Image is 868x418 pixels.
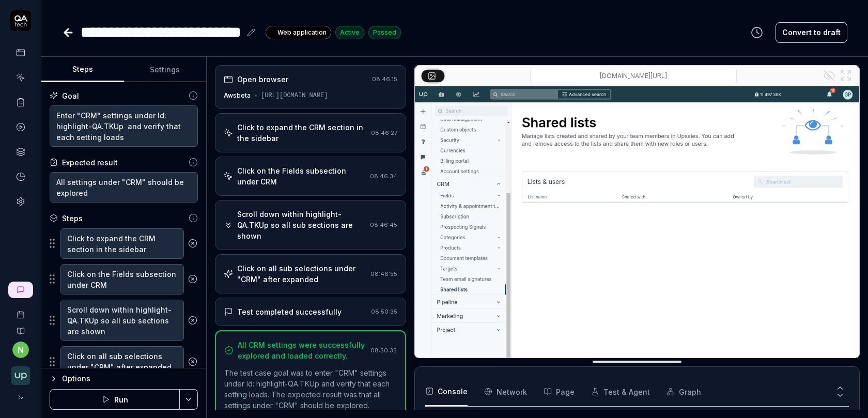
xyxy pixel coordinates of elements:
div: Open browser [237,74,288,85]
div: All CRM settings were successfully explored and loaded correctly. [238,339,366,361]
div: Awsbeta [224,91,251,100]
div: Passed [368,26,401,39]
img: Upsales Logo [11,366,30,385]
div: Scroll down within highlight-QA.TKUp so all sub sections are shown [237,209,366,241]
time: 08:46:34 [370,173,397,180]
time: 08:46:15 [372,75,397,83]
div: Click on all sub selections under "CRM" after expanded [237,263,366,285]
div: Test completed successfully [237,306,342,317]
div: Suggestions [50,228,198,259]
button: Console [425,377,468,406]
div: Steps [62,213,83,224]
div: Click on the Fields subsection under CRM [237,165,366,187]
time: 08:46:45 [370,221,397,228]
button: View version history [745,22,769,43]
div: Active [335,26,364,39]
button: Remove step [184,351,202,372]
button: Remove step [184,233,202,254]
button: Network [484,377,527,406]
div: Click to expand the CRM section in the sidebar [237,122,367,144]
button: Options [50,373,198,385]
time: 08:50:35 [370,347,397,354]
div: Suggestions [50,299,198,342]
button: Page [544,377,575,406]
a: Web application [266,25,331,39]
a: Documentation [4,319,37,335]
p: The test case goal was to enter "CRM" settings under Id: highlight-QA.TKUp and verify that each s... [224,367,397,411]
div: Expected result [62,157,118,168]
button: Settings [124,57,207,82]
div: [URL][DOMAIN_NAME] [261,91,328,100]
time: 08:46:27 [371,129,397,136]
button: Graph [667,377,701,406]
a: Book a call with us [4,302,37,319]
button: Convert to draft [776,22,847,43]
button: Open in full screen [838,67,854,84]
span: Web application [277,28,327,37]
button: Test & Agent [591,377,650,406]
button: n [12,342,29,358]
button: Upsales Logo [4,358,37,387]
img: Screenshot [415,86,859,364]
button: Remove step [184,269,202,289]
time: 08:50:35 [371,308,397,315]
div: Goal [62,90,79,101]
div: Suggestions [50,264,198,295]
button: Remove step [184,310,202,331]
div: Suggestions [50,346,198,377]
time: 08:46:55 [370,270,397,277]
button: Steps [41,57,124,82]
button: Run [50,389,180,410]
button: Show all interative elements [821,67,838,84]
div: Options [62,373,198,385]
a: New conversation [8,282,33,298]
